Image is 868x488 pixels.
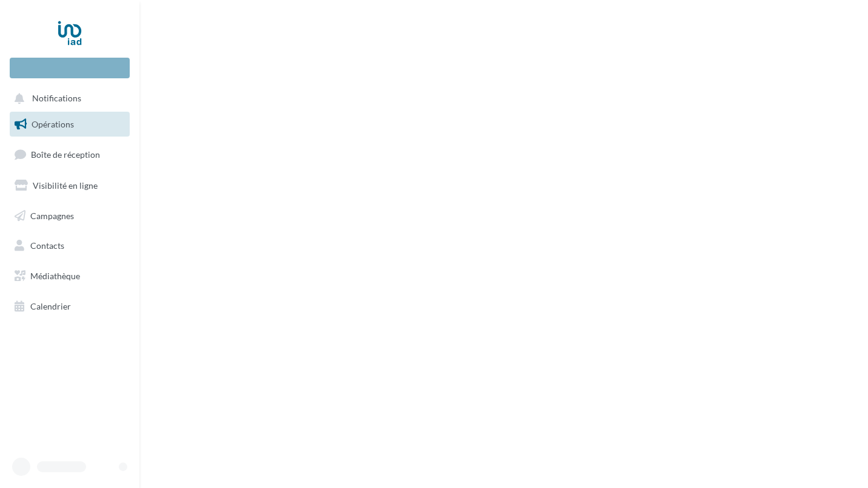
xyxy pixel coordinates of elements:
[7,112,132,137] a: Opérations
[7,263,132,289] a: Médiathèque
[31,149,100,160] span: Boîte de réception
[10,58,130,78] div: Nouvelle campagne
[30,210,74,220] span: Campagnes
[7,173,132,198] a: Visibilité en ligne
[30,301,71,311] span: Calendrier
[7,203,132,229] a: Campagnes
[33,180,98,191] span: Visibilité en ligne
[32,119,74,129] span: Opérations
[32,93,81,104] span: Notifications
[7,233,132,259] a: Contacts
[7,141,132,168] a: Boîte de réception
[30,240,64,251] span: Contacts
[30,271,80,281] span: Médiathèque
[7,294,132,319] a: Calendrier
